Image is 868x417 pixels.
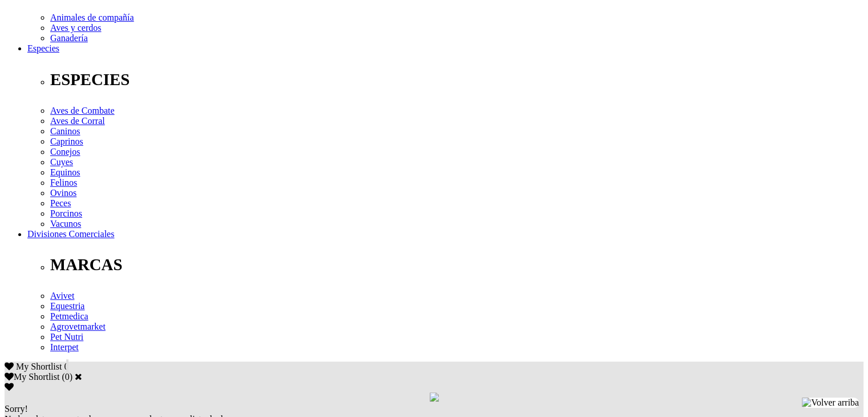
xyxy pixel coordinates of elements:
[5,404,28,414] span: Sorry!
[6,293,197,411] iframe: Brevo live chat
[50,255,863,274] p: MARCAS
[50,209,82,218] a: Porcinos
[50,291,74,300] a: Avivet
[27,229,114,239] a: Divisiones Comerciales
[50,167,80,177] a: Equinos
[50,126,80,136] a: Caninos
[50,157,73,167] a: Cuyes
[50,178,77,187] a: Felinos
[50,33,88,43] a: Ganadería
[50,147,80,157] a: Conejos
[50,137,83,146] a: Caprinos
[50,106,115,115] a: Aves de Combate
[27,43,59,53] a: Especies
[50,70,863,89] p: ESPECIES
[802,398,859,408] img: Volver arriba
[50,188,76,198] a: Ovinos
[50,23,101,33] a: Aves y cerdos
[50,116,105,126] a: Aves de Corral
[50,219,81,228] a: Vacunos
[50,13,134,22] a: Animales de compañía
[430,392,439,402] img: loading.gif
[50,198,71,208] a: Peces
[5,372,59,382] label: My Shortlist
